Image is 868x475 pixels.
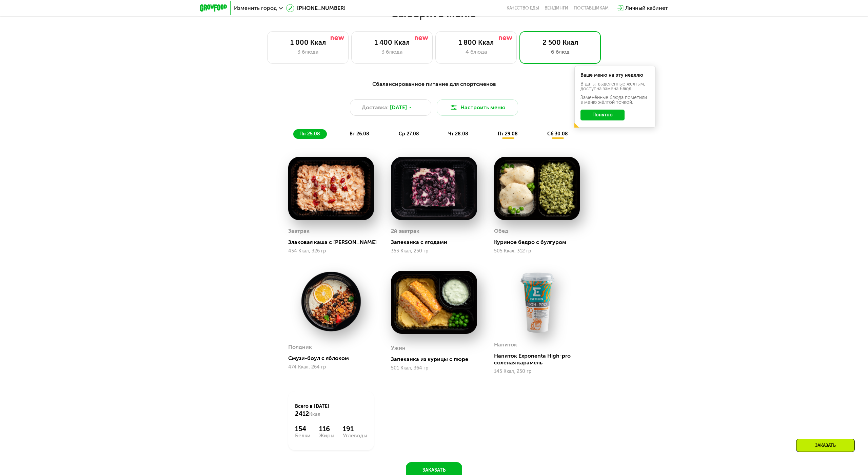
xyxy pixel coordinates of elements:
[234,5,277,11] span: Изменить город
[391,365,477,371] div: 501 Ккал, 364 гр
[494,369,580,374] div: 145 Ккал, 250 гр
[580,95,650,105] div: Заменённые блюда пометили в меню жёлтой точкой.
[442,48,510,56] div: 4 блюда
[580,110,625,120] button: Понятно
[527,38,594,46] div: 2 500 Ккал
[399,131,419,137] span: ср 27.08
[299,131,320,137] span: пн 25.08
[350,131,369,137] span: вт 26.08
[498,131,518,137] span: пт 29.08
[494,340,517,350] div: Напиток
[343,425,367,433] div: 191
[288,364,374,370] div: 474 Ккал, 264 гр
[494,248,580,254] div: 505 Ккал, 312 гр
[343,433,367,438] div: Углеводы
[274,38,341,46] div: 1 000 Ккал
[391,356,482,363] div: Запеканка из курицы с пюре
[288,239,379,246] div: Злаковая каша с [PERSON_NAME]
[362,103,389,112] span: Доставка:
[358,38,426,46] div: 1 400 Ккал
[391,343,406,353] div: Ужин
[391,226,419,236] div: 2й завтрак
[295,433,311,438] div: Белки
[494,226,508,236] div: Обед
[391,239,482,246] div: Запеканка с ягодами
[295,403,367,418] div: Всего в [DATE]
[507,5,539,11] a: Качество еды
[625,4,668,12] div: Личный кабинет
[233,80,635,89] div: Сбалансированное питание для спортсменов
[448,131,468,137] span: чт 28.08
[358,48,426,56] div: 3 блюда
[288,248,374,254] div: 434 Ккал, 326 гр
[796,439,855,452] div: Заказать
[295,425,311,433] div: 154
[309,412,320,417] span: Ккал
[319,425,334,433] div: 116
[391,248,477,254] div: 353 Ккал, 250 гр
[547,131,568,137] span: сб 30.08
[390,103,407,112] span: [DATE]
[442,38,510,46] div: 1 800 Ккал
[580,82,650,91] div: В даты, выделенные желтым, доступна замена блюд.
[437,99,518,116] button: Настроить меню
[274,48,341,56] div: 3 блюда
[286,4,346,12] a: [PHONE_NUMBER]
[319,433,334,438] div: Жиры
[574,5,609,11] div: поставщикам
[288,342,312,352] div: Полдник
[295,410,309,418] span: 2412
[494,353,585,366] div: Напиток Exponenta High-pro соленая карамель
[545,5,568,11] a: Вендинги
[527,48,594,56] div: 6 блюд
[580,73,650,78] div: Ваше меню на эту неделю
[288,226,310,236] div: Завтрак
[494,239,585,246] div: Куриное бедро с булгуром
[288,355,379,362] div: Смузи-боул с яблоком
